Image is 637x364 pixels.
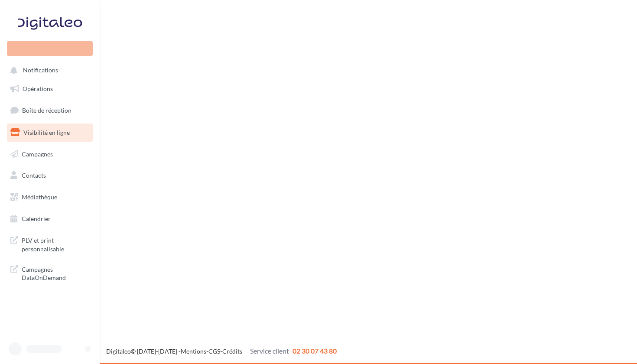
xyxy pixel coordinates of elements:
[292,347,337,355] span: 02 30 07 43 80
[22,172,46,179] span: Contacts
[22,234,89,253] span: PLV et print personnalisable
[23,129,70,136] span: Visibilité en ligne
[5,101,94,120] a: Boîte de réception
[5,231,94,257] a: PLV et print personnalisable
[106,348,337,355] span: © [DATE]-[DATE] - - -
[22,263,89,282] span: Campagnes DataOnDemand
[5,123,94,142] a: Visibilité en ligne
[5,166,94,185] a: Contacts
[22,107,71,114] span: Boîte de réception
[106,348,131,355] a: Digitaleo
[222,348,242,355] a: Crédits
[5,188,94,206] a: Médiathèque
[23,67,58,74] span: Notifications
[23,85,53,92] span: Opérations
[5,260,94,286] a: Campagnes DataOnDemand
[22,150,53,157] span: Campagnes
[5,210,94,228] a: Calendrier
[5,145,94,163] a: Campagnes
[181,348,206,355] a: Mentions
[22,215,51,222] span: Calendrier
[208,348,220,355] a: CGS
[7,41,93,56] div: Nouvelle campagne
[22,193,57,201] span: Médiathèque
[250,347,289,355] span: Service client
[5,80,94,98] a: Opérations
